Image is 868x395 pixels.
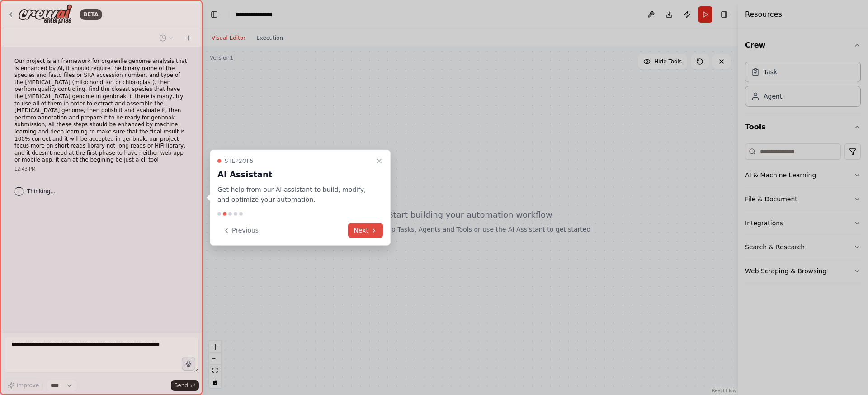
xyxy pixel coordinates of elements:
[374,155,385,166] button: Close walkthrough
[225,157,254,164] span: Step 2 of 5
[348,223,383,238] button: Next
[217,184,372,205] p: Get help from our AI assistant to build, modify, and optimize your automation.
[217,168,372,181] h3: AI Assistant
[208,8,221,21] button: Hide left sidebar
[217,223,264,238] button: Previous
